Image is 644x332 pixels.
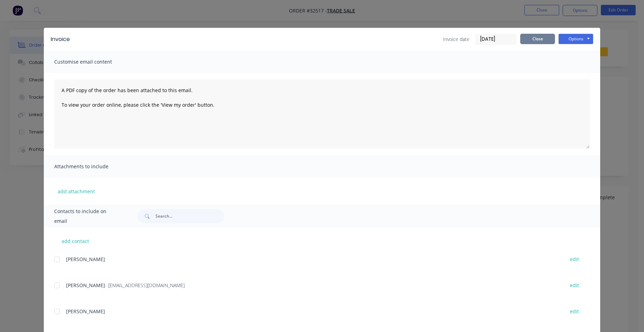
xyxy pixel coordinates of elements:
[155,209,224,223] input: Search...
[54,207,120,226] span: Contacts to include on email
[54,57,131,67] span: Customise email content
[66,308,105,315] span: [PERSON_NAME]
[51,35,70,43] div: Invoice
[54,236,96,246] button: add contact
[520,34,555,44] button: Close
[566,254,583,264] button: edit
[566,307,583,316] button: edit
[66,256,105,262] span: [PERSON_NAME]
[558,34,593,44] button: Options
[66,282,105,289] span: [PERSON_NAME]
[566,281,583,290] button: edit
[54,186,98,196] button: add attachment
[54,162,131,171] span: Attachments to include
[54,79,590,149] textarea: A PDF copy of the order has been attached to this email. To view your order online, please click ...
[105,282,185,289] span: - [EMAIL_ADDRESS][DOMAIN_NAME]
[443,35,469,43] span: Invoice date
